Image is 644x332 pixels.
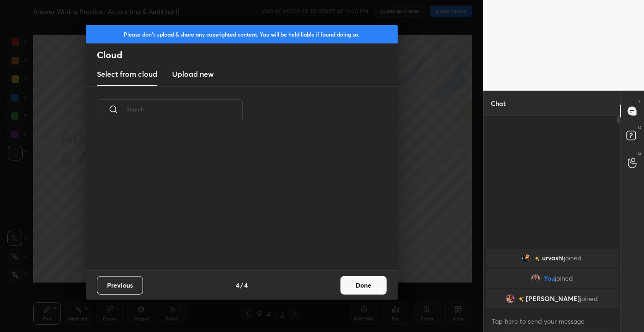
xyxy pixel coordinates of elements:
[535,256,540,261] img: no-rating-badge.077c3623.svg
[236,280,239,290] h4: 4
[86,131,387,271] div: grid
[97,68,157,80] h3: Select from cloud
[522,253,531,263] img: 3
[483,247,620,310] div: grid
[483,91,513,116] p: Chat
[580,295,598,302] span: joined
[97,49,398,61] h2: Cloud
[172,68,214,80] h3: Upload new
[531,274,540,283] img: 2b6f02f5cfed41bb8d9abfa9a836661e.jpg
[126,90,243,129] input: Search
[555,275,573,282] span: joined
[506,294,515,303] img: 28d309486b5c43d8b0406bf8e2da9f5c.jpg
[638,98,641,105] p: T
[240,280,243,290] h4: /
[544,275,555,282] span: You
[86,25,398,43] div: Please don't upload & share any copyrighted content. You will be held liable if found doing so.
[340,276,387,295] button: Done
[638,150,641,157] p: G
[244,280,248,290] h4: 4
[542,254,564,262] span: urvashi
[97,276,143,295] button: Previous
[564,254,582,262] span: joined
[526,295,580,302] span: [PERSON_NAME]
[638,124,641,131] p: D
[519,297,524,302] img: no-rating-badge.077c3623.svg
